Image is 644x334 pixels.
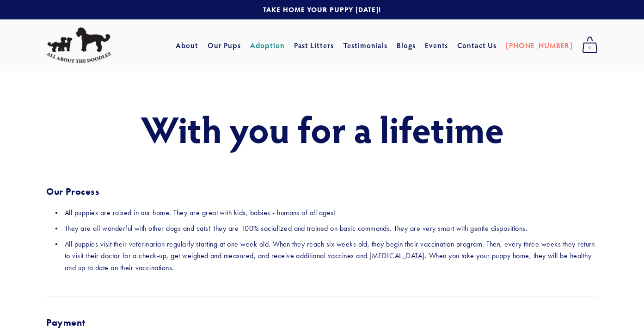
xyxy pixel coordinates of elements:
strong: Payment [46,317,85,328]
p: All puppies are raised in our home. They are great with kids, babies - humans of all ages! [65,207,598,219]
a: Blogs [397,37,416,54]
a: Our Pups [208,37,241,54]
a: About [176,37,198,54]
a: Testimonials [343,37,388,54]
a: [PHONE_NUMBER] [506,37,573,54]
span: 0 [582,42,598,54]
img: All About The Doodles [46,27,111,63]
p: All puppies visit their veterinarian regularly starting at one week old. When they reach six week... [65,238,598,274]
a: Contact Us [457,37,497,54]
strong: Our Process [46,186,100,197]
p: They are all wonderful with other dogs and cats! They are 100% socialized and trained on basic co... [65,223,598,235]
a: Past Litters [294,40,334,50]
a: 0 items in cart [577,34,602,57]
h1: With you for a lifetime [46,108,598,149]
a: Adoption [250,37,285,54]
a: Events [425,37,448,54]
